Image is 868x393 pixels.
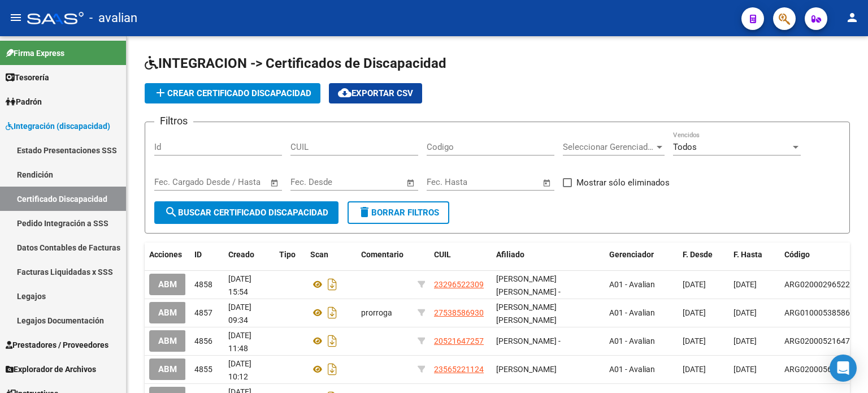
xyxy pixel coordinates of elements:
[6,71,49,84] span: Tesorería
[194,308,212,317] span: 4857
[734,365,757,374] span: [DATE]
[784,250,810,259] span: Código
[361,250,403,259] span: Comentario
[158,308,177,318] span: ABM
[563,142,654,152] span: Seleccionar Gerenciador
[357,243,413,267] datatable-header-cell: Comentario
[158,365,177,375] span: ABM
[496,336,561,346] span: [PERSON_NAME] -
[145,243,190,267] datatable-header-cell: Acciones
[683,280,706,289] span: [DATE]
[224,243,275,267] datatable-header-cell: Creado
[154,177,191,187] input: Start date
[6,47,64,59] span: Firma Express
[683,250,713,259] span: F. Desde
[164,208,328,218] span: Buscar Certificado Discapacidad
[337,177,392,187] input: End date
[609,365,655,374] span: A01 - Avalian
[6,363,96,375] span: Explorador de Archivos
[194,365,212,374] span: 4855
[149,359,186,379] button: ABM
[434,336,484,346] span: 20521647257
[310,250,328,259] span: Scan
[228,359,251,381] span: [DATE] 10:12
[496,365,557,374] span: [PERSON_NAME]
[405,176,418,189] button: Open calendar
[145,55,446,71] span: INTEGRACION -> Certificados de Discapacidad
[348,201,449,224] button: Borrar Filtros
[190,243,224,267] datatable-header-cell: ID
[228,274,251,296] span: [DATE] 15:54
[609,336,655,346] span: A01 - Avalian
[9,11,23,24] mat-icon: menu
[729,243,780,267] datatable-header-cell: F. Hasta
[474,177,528,187] input: End date
[149,330,186,351] button: ABM
[154,86,167,100] mat-icon: add
[228,303,251,325] span: [DATE] 09:34
[325,304,340,322] i: Descargar documento
[158,336,177,347] span: ABM
[338,86,351,100] mat-icon: cloud_download
[228,250,254,259] span: Creado
[194,280,212,289] span: 4858
[149,250,182,259] span: Acciones
[325,360,340,378] i: Descargar documento
[434,250,451,259] span: CUIL
[434,308,484,317] span: 27538586930
[429,243,492,267] datatable-header-cell: CUIL
[427,177,463,187] input: Start date
[201,177,256,187] input: End date
[306,243,357,267] datatable-header-cell: Scan
[609,280,655,289] span: A01 - Avalian
[194,250,202,259] span: ID
[154,201,338,224] button: Buscar Certificado Discapacidad
[496,303,561,338] span: [PERSON_NAME] [PERSON_NAME] [PERSON_NAME] -
[734,280,757,289] span: [DATE]
[154,113,193,129] h3: Filtros
[609,250,654,259] span: Gerenciador
[158,280,177,290] span: ABM
[734,250,762,259] span: F. Hasta
[673,142,697,152] span: Todos
[149,302,186,323] button: ABM
[734,308,757,317] span: [DATE]
[275,243,306,267] datatable-header-cell: Tipo
[434,280,484,289] span: 23296522309
[89,6,137,31] span: - avalian
[228,331,251,353] span: [DATE] 11:48
[496,274,561,296] span: [PERSON_NAME] [PERSON_NAME] -
[290,177,327,187] input: Start date
[6,96,42,108] span: Padrón
[830,355,857,382] div: Open Intercom Messenger
[6,339,108,351] span: Prestadores / Proveedores
[605,243,678,267] datatable-header-cell: Gerenciador
[678,243,729,267] datatable-header-cell: F. Desde
[683,365,706,374] span: [DATE]
[496,250,524,259] span: Afiliado
[325,275,340,293] i: Descargar documento
[683,336,706,346] span: [DATE]
[154,88,311,98] span: Crear Certificado Discapacidad
[145,83,320,103] button: Crear Certificado Discapacidad
[194,336,212,346] span: 4856
[329,83,422,103] button: Exportar CSV
[845,11,859,24] mat-icon: person
[492,243,605,267] datatable-header-cell: Afiliado
[6,120,110,132] span: Integración (discapacidad)
[609,308,655,317] span: A01 - Avalian
[338,88,413,98] span: Exportar CSV
[576,176,670,189] span: Mostrar sólo eliminados
[683,308,706,317] span: [DATE]
[279,250,296,259] span: Tipo
[358,205,371,219] mat-icon: delete
[541,176,554,189] button: Open calendar
[164,205,178,219] mat-icon: search
[149,274,186,295] button: ABM
[434,365,484,374] span: 23565221124
[268,176,281,189] button: Open calendar
[734,336,757,346] span: [DATE]
[361,308,392,317] span: prorroga
[325,332,340,350] i: Descargar documento
[358,208,439,218] span: Borrar Filtros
